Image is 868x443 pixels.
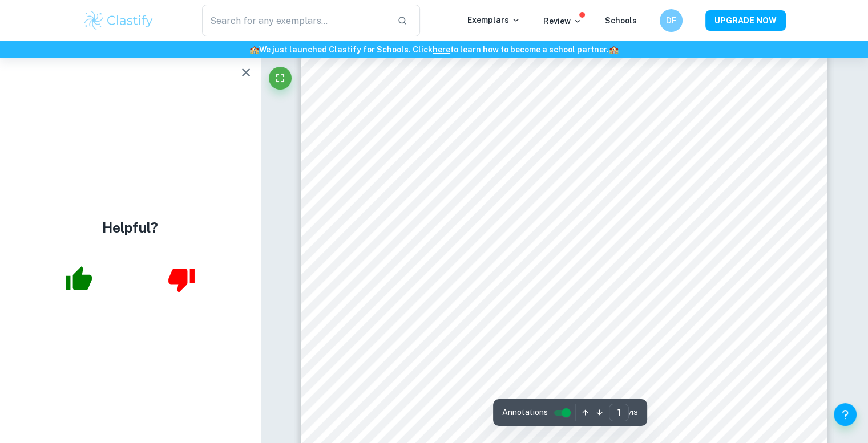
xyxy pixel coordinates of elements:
span: 🏫 [249,45,259,54]
a: Schools [605,16,637,25]
button: Fullscreen [269,67,292,90]
input: Search for any exemplars... [202,5,389,36]
p: Exemplars [467,14,520,26]
button: UPGRADE NOW [705,10,786,31]
a: here [433,45,450,54]
button: Help and Feedback [834,403,857,426]
span: / 13 [629,408,638,418]
span: 🏫 [609,45,619,54]
p: Review [543,15,582,27]
h6: DF [664,14,677,27]
h4: Helpful? [102,217,158,238]
h6: We just launched Clastify for Schools. Click to learn how to become a school partner. [2,43,866,56]
button: DF [660,9,683,32]
span: Annotations [502,407,548,418]
img: Clastify logo [83,9,155,32]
